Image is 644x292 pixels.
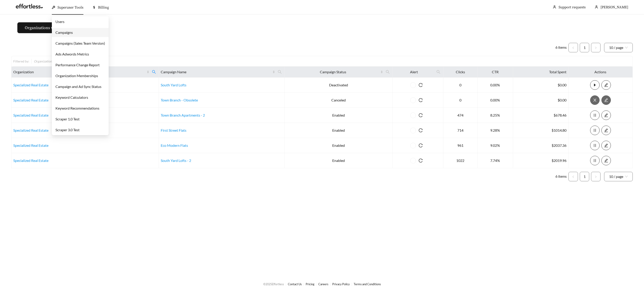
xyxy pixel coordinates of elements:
a: edit [601,98,611,102]
span: [PERSON_NAME] [600,5,628,9]
a: Specialized Real Estate [13,158,48,163]
span: pause [590,128,599,132]
td: 7.74% [478,153,513,168]
a: Careers [318,282,328,286]
span: reload [416,113,425,117]
a: First Street Flats [161,128,186,132]
a: South Yard Lofts - 2 [161,158,191,163]
span: Organizations without campaigns [25,25,86,31]
a: Specialized Real Estate [13,128,48,132]
span: Organization : [34,59,53,63]
span: search [386,70,390,74]
a: Contact Us [288,282,302,286]
td: Enabled [285,108,393,123]
span: edit [602,143,611,147]
th: Total Spent [513,67,568,78]
a: 1 [580,172,589,181]
td: 9.02% [478,138,513,153]
a: Specialized Real Estate [13,113,48,117]
span: © 2025 Effortless [263,282,284,286]
a: Pricing [306,282,314,286]
a: Specialized Real Estate [13,143,48,147]
td: $1014.80 [513,123,568,138]
span: Specialized Real Estate [54,59,86,63]
td: $2019.96 [513,153,568,168]
span: search [435,68,442,76]
span: left [572,46,575,49]
li: 6 items [555,172,567,181]
button: right [591,43,600,52]
span: Billing [98,5,109,10]
span: Superuser Tools [57,5,83,10]
span: pause [590,113,599,117]
th: CTR [478,67,513,78]
span: search [152,70,156,74]
span: pause [590,143,599,147]
td: 9.28% [478,123,513,138]
span: Organization [13,69,146,75]
td: Deactivated [285,78,393,93]
td: 0.00% [478,93,513,108]
li: 1 [580,43,589,52]
li: Next Page [591,172,600,181]
td: 8.25% [478,108,513,123]
button: reload [416,110,425,120]
button: pause [590,156,600,165]
span: search [150,68,158,76]
td: $0.00 [513,78,568,93]
button: pause [590,141,600,150]
td: 0 [443,78,478,93]
a: edit [601,83,611,87]
a: 1 [580,43,589,52]
td: Enabled [285,153,393,168]
a: Specialized Real Estate [13,98,48,102]
a: edit [601,128,611,132]
span: search [278,70,282,74]
td: Canceled [285,93,393,108]
span: Campaign Status [286,69,380,75]
button: pause [590,126,600,135]
button: reload [416,80,425,90]
a: Town Branch Apartments - 2 [161,113,205,117]
button: pause [590,110,600,120]
a: Eco Modern Flats [161,143,188,147]
span: reload [416,83,425,87]
span: Alert [394,69,434,75]
a: edit [601,143,611,147]
li: 1 [580,172,589,181]
span: Campaign Name [161,69,271,75]
td: $0.00 [513,93,568,108]
div: Filtered by: [13,59,31,64]
span: search [436,70,440,74]
button: edit [601,141,611,150]
span: right [594,175,597,178]
span: left [572,175,575,178]
span: pause [590,159,599,163]
span: reload [416,143,425,147]
div: Page Size [604,172,633,181]
td: 1022 [443,153,478,168]
span: reload [416,128,425,132]
td: 0.00% [478,78,513,93]
div: Page Size [604,43,633,52]
button: edit [601,95,611,105]
li: Previous Page [568,172,578,181]
button: edit [601,126,611,135]
span: 10 / page [609,43,628,52]
td: Enabled [285,123,393,138]
button: reload [416,156,425,165]
td: Enabled [285,138,393,153]
button: left [568,172,578,181]
span: search [384,68,392,76]
a: Terms and Conditions [354,282,381,286]
button: edit [601,110,611,120]
td: $2037.36 [513,138,568,153]
th: Clicks [443,67,478,78]
button: reload [416,141,425,150]
button: caret-right [590,80,600,90]
button: edit [601,156,611,165]
td: 714 [443,123,478,138]
span: reload [416,98,425,102]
